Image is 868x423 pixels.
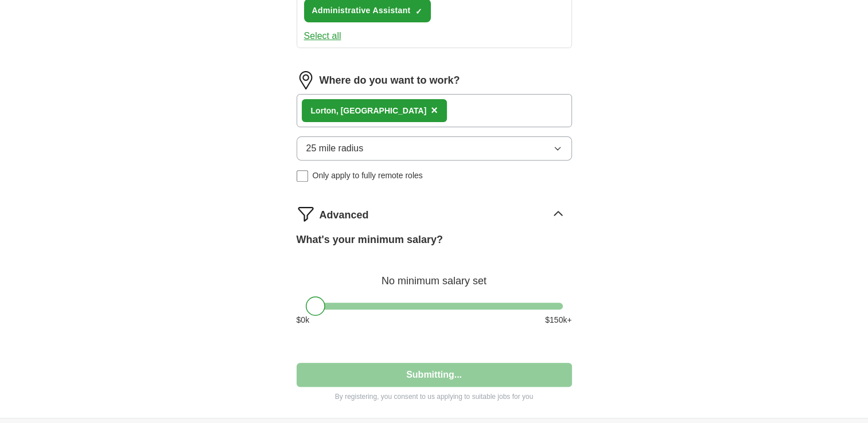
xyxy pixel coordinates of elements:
[304,29,341,43] button: Select all
[311,105,427,117] div: , [GEOGRAPHIC_DATA]
[297,363,572,387] button: Submitting...
[431,102,438,119] button: ×
[311,106,336,115] strong: Lorton
[415,7,422,16] span: ✓
[545,314,571,326] span: $ 150 k+
[297,205,315,223] img: filter
[297,136,572,160] button: 25 mile radius
[297,170,308,182] input: Only apply to fully remote roles
[297,314,310,326] span: $ 0 k
[306,142,364,155] span: 25 mile radius
[313,170,423,182] span: Only apply to fully remote roles
[312,5,411,17] span: Administrative Assistant
[297,71,315,89] img: location.png
[297,391,572,402] p: By registering, you consent to us applying to suitable jobs for you
[297,232,443,248] label: What's your minimum salary?
[320,73,460,88] label: Where do you want to work?
[320,207,369,223] span: Advanced
[431,104,438,116] span: ×
[297,261,572,289] div: No minimum salary set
